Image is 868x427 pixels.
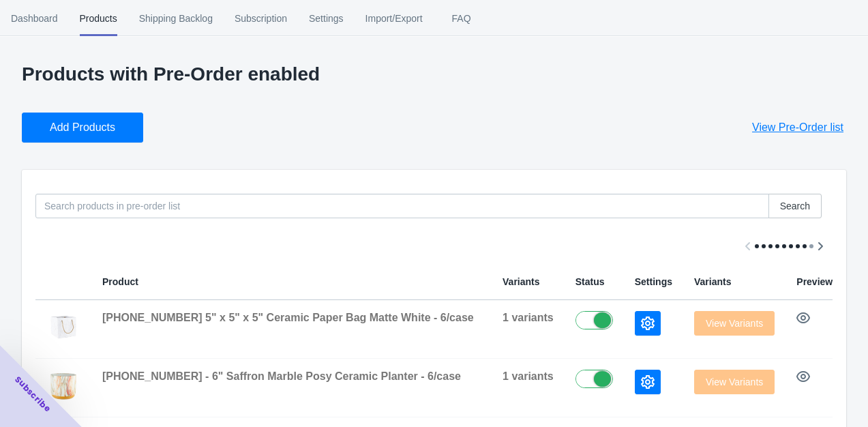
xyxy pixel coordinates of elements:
[46,311,80,344] img: 7428-06-222.jpg
[575,276,605,287] span: Status
[102,370,461,382] span: [PHONE_NUMBER] - 6" Saffron Marble Posy Ceramic Planter - 6/case
[22,63,846,85] p: Products with Pre-Order enabled
[752,121,843,134] span: View Pre-Order list
[80,1,117,36] span: Products
[503,312,554,323] span: 1 variants
[635,276,672,287] span: Settings
[808,234,833,259] button: Scroll table right one column
[365,1,423,36] span: Import/Export
[309,1,344,36] span: Settings
[796,276,833,287] span: Preview
[22,113,143,143] button: Add Products
[102,312,474,323] span: [PHONE_NUMBER] 5" x 5" x 5" Ceramic Paper Bag Matte White - 6/case
[768,194,822,218] button: Search
[139,1,213,36] span: Shipping Backlog
[694,276,731,287] span: Variants
[445,1,479,36] span: FAQ
[12,374,53,415] span: Subscribe
[235,1,287,36] span: Subscription
[11,1,58,36] span: Dashboard
[503,370,554,382] span: 1 variants
[736,113,860,143] button: View Pre-Order list
[780,201,810,211] span: Search
[50,121,115,134] span: Add Products
[503,276,539,287] span: Variants
[102,276,138,287] span: Product
[35,194,769,218] input: Search products in pre-order list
